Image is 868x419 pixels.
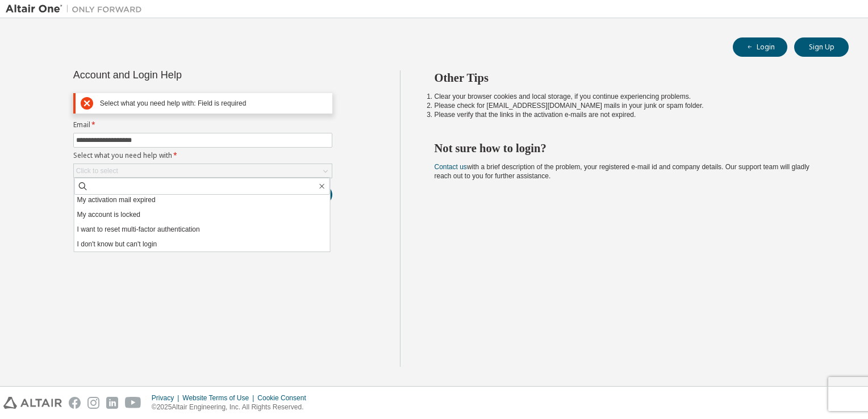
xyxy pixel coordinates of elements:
h2: Other Tips [435,70,829,85]
div: Account and Login Help [73,70,281,79]
img: instagram.svg [87,397,99,409]
button: Login [733,37,787,57]
img: altair_logo.svg [3,397,62,409]
div: Privacy [152,393,182,403]
li: Please check for [EMAIL_ADDRESS][DOMAIN_NAME] mails in your junk or spam folder. [435,101,829,110]
div: Select what you need help with: Field is required [100,99,327,108]
img: Altair One [6,3,148,15]
p: © 2025 Altair Engineering, Inc. All Rights Reserved. [152,403,313,412]
li: Please verify that the links in the activation e-mails are not expired. [435,110,829,119]
span: with a brief description of the problem, your registered e-mail id and company details. Our suppo... [435,163,809,180]
img: facebook.svg [69,397,81,409]
li: My activation mail expired [74,192,330,207]
li: Clear your browser cookies and local storage, if you continue experiencing problems. [435,92,829,101]
h2: Not sure how to login? [435,141,829,156]
label: Email [73,120,332,129]
button: Sign Up [794,37,849,57]
div: Click to select [74,164,332,178]
div: Click to select [76,166,118,175]
a: Contact us [435,163,467,171]
div: Website Terms of Use [182,393,257,403]
label: Select what you need help with [73,151,332,160]
img: linkedin.svg [106,397,118,409]
img: youtube.svg [125,397,141,409]
div: Cookie Consent [257,393,312,403]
